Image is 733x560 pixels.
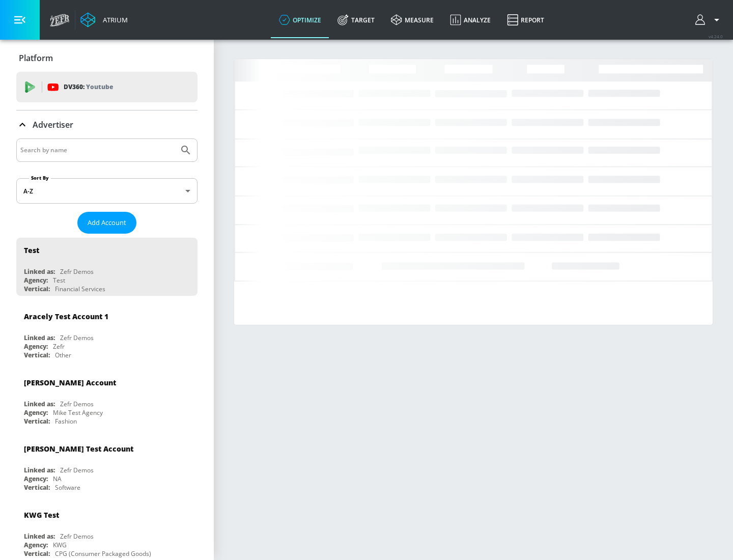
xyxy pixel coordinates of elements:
div: Test [53,276,65,285]
span: Add Account [88,217,126,229]
div: Zefr Demos [60,532,94,541]
div: Vertical: [24,483,50,492]
div: Zefr Demos [60,400,94,408]
div: Aracely Test Account 1Linked as:Zefr DemosAgency:ZefrVertical:Other [16,304,198,362]
div: Agency: [24,276,48,285]
div: Atrium [99,15,128,24]
div: [PERSON_NAME] Account [24,378,116,387]
div: Platform [16,44,198,72]
div: Agency: [24,342,48,351]
div: DV360: Youtube [16,72,198,102]
a: optimize [271,2,329,38]
div: Advertiser [16,110,198,139]
div: Vertical: [24,285,50,293]
div: Vertical: [24,417,50,426]
div: Zefr Demos [60,267,94,276]
a: Atrium [80,12,128,27]
div: Linked as: [24,466,55,474]
input: Search by name [20,144,175,157]
label: Sort By [29,175,51,181]
div: CPG (Consumer Packaged Goods) [55,549,151,558]
div: Linked as: [24,333,55,342]
a: Report [499,2,552,38]
div: Agency: [24,408,48,417]
div: NA [53,474,62,483]
div: TestLinked as:Zefr DemosAgency:TestVertical:Financial Services [16,238,198,296]
div: Linked as: [24,400,55,408]
div: Linked as: [24,532,55,541]
div: Financial Services [55,285,105,293]
a: measure [383,2,442,38]
div: [PERSON_NAME] Test AccountLinked as:Zefr DemosAgency:NAVertical:Software [16,436,198,494]
div: Vertical: [24,351,50,359]
div: Software [55,483,80,492]
div: A-Z [16,178,198,204]
div: [PERSON_NAME] AccountLinked as:Zefr DemosAgency:Mike Test AgencyVertical:Fashion [16,370,198,428]
a: Target [329,2,383,38]
p: DV360: [64,81,113,93]
div: Zefr Demos [60,466,94,474]
button: Add Account [77,212,136,234]
div: Other [55,351,71,359]
div: Mike Test Agency [53,408,103,417]
p: Youtube [86,81,113,92]
div: Agency: [24,474,48,483]
div: Zefr Demos [60,333,94,342]
div: Linked as: [24,267,55,276]
div: KWG [53,541,67,549]
div: Test [24,245,39,255]
div: Aracely Test Account 1 [24,312,108,321]
p: Advertiser [33,119,73,130]
span: v 4.24.0 [709,34,723,39]
div: Agency: [24,541,48,549]
a: Analyze [442,2,499,38]
div: KWG Test [24,510,59,520]
div: [PERSON_NAME] Test Account [24,444,133,454]
div: Vertical: [24,549,50,558]
div: Fashion [55,417,77,426]
p: Platform [19,52,53,64]
div: Zefr [53,342,65,351]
